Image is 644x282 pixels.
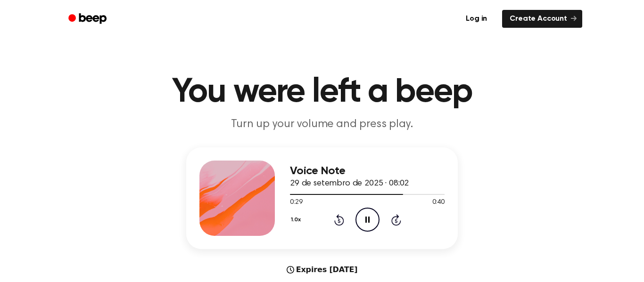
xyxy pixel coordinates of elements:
[456,8,496,30] a: Log in
[432,198,445,208] span: 0:40
[62,10,115,28] a: Beep
[290,165,445,177] h3: Voice Note
[290,212,304,228] button: 1.0x
[141,117,503,132] p: Turn up your volume and press play.
[290,198,302,208] span: 0:29
[81,75,563,109] h1: You were left a beep
[287,264,358,275] div: Expires [DATE]
[290,179,409,188] span: 29 de setembro de 2025 · 08:02
[502,10,582,28] a: Create Account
